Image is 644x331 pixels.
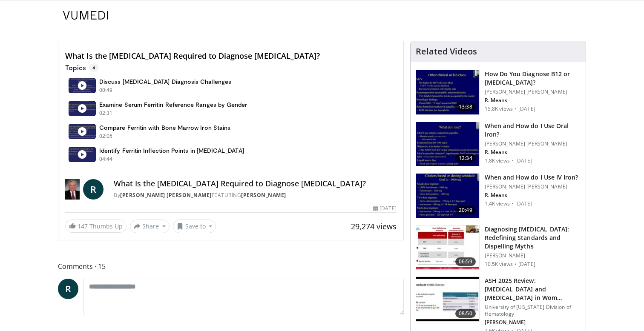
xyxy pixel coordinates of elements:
[99,147,244,154] h4: Identify Ferritin Inflection Points in [MEDICAL_DATA]
[416,122,479,166] img: 4e9eeae5-b6a7-41be-a190-5c4e432274eb.150x105_q85_crop-smart_upscale.jpg
[89,63,99,72] span: 4
[485,319,581,326] p: Tyler Buckner
[114,191,396,199] div: By FEATURING
[120,191,212,199] a: [PERSON_NAME] [PERSON_NAME]
[515,200,532,207] p: [DATE]
[58,261,404,272] span: Comments 15
[373,205,396,212] div: [DATE]
[455,257,476,266] span: 06:59
[65,51,397,61] h4: What Is the [MEDICAL_DATA] Required to Diagnose [MEDICAL_DATA]?
[99,109,113,117] p: 02:31
[512,200,514,207] div: ·
[455,103,476,111] span: 13:38
[65,63,99,72] p: Topics
[416,70,479,114] img: 172d2151-0bab-4046-8dbc-7c25e5ef1d9f.150x105_q85_crop-smart_upscale.jpg
[485,192,578,199] p: Robert Means
[515,106,517,112] div: ·
[512,157,514,164] div: ·
[515,157,532,164] p: [DATE]
[58,279,78,299] a: R
[485,225,581,251] h3: Diagnosing [MEDICAL_DATA]: Redefining Standards and Dispelling Myths
[173,220,216,233] button: Save to
[99,132,113,140] p: 02:05
[416,70,581,115] a: 13:38 How Do You Diagnose B12 or [MEDICAL_DATA]? [PERSON_NAME] [PERSON_NAME] R. Means 15.8K views...
[416,46,477,57] h4: Related Videos
[485,200,510,207] p: 1.4K views
[485,70,581,87] h3: How Do You Diagnose B12 or [MEDICAL_DATA]?
[485,97,581,104] p: Robert Means
[416,173,581,218] a: 20:49 When and How do I Use IV Iron? [PERSON_NAME] [PERSON_NAME] R. Means 1.4K views · [DATE]
[455,206,476,214] span: 20:49
[485,140,581,147] p: [PERSON_NAME] [PERSON_NAME]
[416,277,479,321] img: dbfd5f25-7945-44a5-8d2f-245839b470de.150x105_q85_crop-smart_upscale.jpg
[485,106,513,112] p: 15.8K views
[241,191,286,199] a: [PERSON_NAME]
[485,277,581,302] h3: ASH 2025 Review: Heavy Menstrual Bleeding and Iron Deficiency in Women
[99,155,113,163] p: 04:44
[485,261,513,268] p: 10.5K views
[416,174,479,218] img: 210b7036-983c-4937-bd73-ab58786e5846.150x105_q85_crop-smart_upscale.jpg
[99,78,231,86] h4: Discuss [MEDICAL_DATA] Diagnosis Challenges
[485,252,581,259] p: [PERSON_NAME]
[485,88,581,95] p: [PERSON_NAME] [PERSON_NAME]
[485,183,578,190] p: [PERSON_NAME] [PERSON_NAME]
[518,106,535,112] p: [DATE]
[485,122,581,139] h3: When and How do I Use Oral Iron?
[518,261,535,268] p: [DATE]
[99,124,230,131] h4: Compare Ferritin with Bone Marrow Iron Stains
[455,309,476,318] span: 08:50
[515,261,517,268] div: ·
[416,122,581,167] a: 12:34 When and How do I Use Oral Iron? [PERSON_NAME] [PERSON_NAME] R. Means 1.8K views · [DATE]
[63,11,108,20] img: VuMedi Logo
[78,222,88,230] span: 147
[351,221,397,231] span: 29,274 views
[65,220,126,233] a: 147 Thumbs Up
[485,173,578,182] h3: When and How do I Use IV Iron?
[455,154,476,163] span: 12:34
[99,86,113,94] p: 00:49
[99,101,247,108] h4: Examine Serum Ferritin Reference Ranges by Gender
[485,304,581,317] p: University of [US_STATE] Division of Hematology
[485,157,510,164] p: 1.8K views
[485,149,581,156] p: Robert Means
[83,179,103,200] a: R
[114,179,396,188] h4: What Is the [MEDICAL_DATA] Required to Diagnose [MEDICAL_DATA]?
[416,225,479,270] img: f7929ac2-4813-417a-bcb3-dbabb01c513c.150x105_q85_crop-smart_upscale.jpg
[416,225,581,270] a: 06:59 Diagnosing [MEDICAL_DATA]: Redefining Standards and Dispelling Myths [PERSON_NAME] 10.5K vi...
[65,179,80,200] img: Dr. Robert T. Means Jr.
[130,220,170,233] button: Share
